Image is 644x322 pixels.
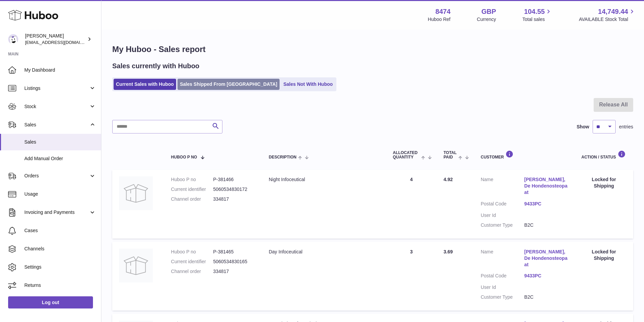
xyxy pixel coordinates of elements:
dt: Name [481,249,524,270]
span: Invoicing and Payments [24,209,89,216]
span: My Dashboard [24,67,96,73]
span: Orders [24,173,89,179]
a: 9433PC [524,273,568,279]
h2: Sales currently with Huboo [112,61,199,71]
div: Day Infoceutical [269,249,379,255]
span: Settings [24,264,96,270]
dd: 334817 [213,268,255,275]
span: AVAILABLE Stock Total [579,16,636,23]
dt: Channel order [171,268,213,275]
div: Huboo Ref [428,16,451,23]
a: [PERSON_NAME], De Hondenosteopaat [524,249,568,268]
dt: Customer Type [481,222,524,228]
a: 104.55 Total sales [522,7,552,23]
span: [EMAIL_ADDRESS][DOMAIN_NAME] [25,40,99,45]
span: 14,749.44 [598,7,628,16]
a: Current Sales with Huboo [114,79,176,90]
dt: Postal Code [481,201,524,209]
span: Sales [24,122,89,128]
span: Total paid [444,151,457,159]
div: Action / Status [581,150,626,159]
span: Huboo P no [171,155,197,159]
div: Locked for Shipping [581,249,626,262]
span: Channels [24,246,96,252]
div: [PERSON_NAME] [25,33,86,46]
dd: P-381466 [213,176,255,183]
label: Show [577,124,589,130]
dt: Huboo P no [171,176,213,183]
dd: P-381465 [213,249,255,255]
strong: GBP [481,7,496,16]
a: Log out [8,296,93,308]
span: Returns [24,282,96,289]
span: 4.92 [444,177,453,182]
span: Cases [24,227,96,234]
div: Currency [477,16,496,23]
dd: B2C [524,222,568,228]
dt: Customer Type [481,294,524,300]
dt: Channel order [171,196,213,202]
span: Usage [24,191,96,197]
dt: Postal Code [481,273,524,281]
a: 9433PC [524,201,568,207]
div: Night Infoceutical [269,176,379,183]
span: entries [619,124,633,130]
dd: B2C [524,294,568,300]
strong: 8474 [435,7,451,16]
img: no-photo.jpg [119,176,153,210]
dt: User Id [481,284,524,291]
a: [PERSON_NAME], De Hondenosteopaat [524,176,568,196]
dt: Current identifier [171,258,213,265]
dt: User Id [481,212,524,219]
a: 14,749.44 AVAILABLE Stock Total [579,7,636,23]
span: Add Manual Order [24,155,96,162]
span: Total sales [522,16,552,23]
td: 3 [386,242,437,311]
dt: Huboo P no [171,249,213,255]
span: Description [269,155,296,159]
span: 3.69 [444,249,453,254]
img: no-photo.jpg [119,249,153,282]
dd: 5060534830165 [213,258,255,265]
img: orders@neshealth.com [8,34,18,44]
dt: Name [481,176,524,197]
td: 4 [386,170,437,238]
a: Sales Not With Huboo [281,79,335,90]
span: 104.55 [524,7,545,16]
h1: My Huboo - Sales report [112,44,633,55]
dt: Current identifier [171,186,213,193]
dd: 334817 [213,196,255,202]
dd: 5060534830172 [213,186,255,193]
div: Locked for Shipping [581,176,626,189]
span: ALLOCATED Quantity [393,151,420,159]
span: Sales [24,139,96,145]
div: Customer [481,150,568,159]
span: Stock [24,103,89,110]
a: Sales Shipped From [GEOGRAPHIC_DATA] [177,79,280,90]
span: Listings [24,85,89,92]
